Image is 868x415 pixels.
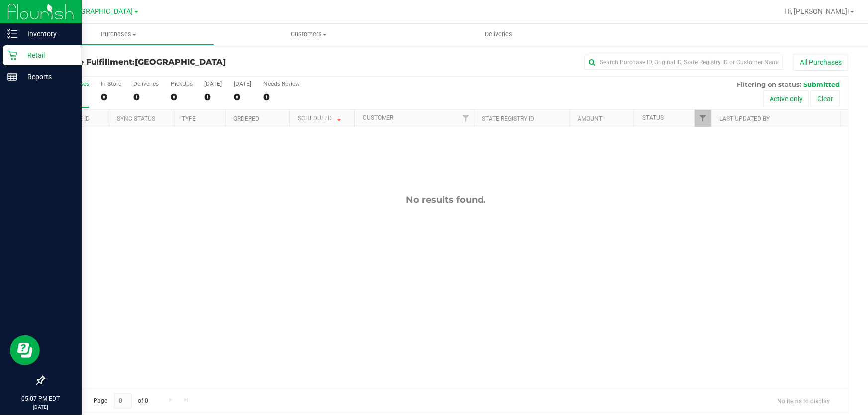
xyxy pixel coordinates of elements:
[803,81,840,88] span: Submitted
[472,30,526,39] span: Deliveries
[65,7,133,16] span: [GEOGRAPHIC_DATA]
[24,30,214,39] span: Purchases
[695,110,711,127] a: Filter
[234,81,251,87] div: [DATE]
[737,81,801,88] span: Filtering on status:
[720,115,770,122] a: Last Updated By
[298,115,343,122] a: Scheduled
[233,115,259,122] a: Ordered
[135,57,226,67] span: [GEOGRAPHIC_DATA]
[234,91,251,103] div: 0
[4,394,77,403] p: 05:07 PM EDT
[7,29,17,39] inline-svg: Inventory
[214,30,403,39] span: Customers
[44,58,312,67] h3: Purchase Fulfillment:
[214,24,404,45] a: Customers
[117,115,155,122] a: Sync Status
[7,50,17,60] inline-svg: Retail
[133,91,159,103] div: 0
[793,54,848,71] button: All Purchases
[784,7,849,15] span: Hi, [PERSON_NAME]!
[263,81,300,87] div: Needs Review
[578,115,602,122] a: Amount
[584,55,783,70] input: Search Purchase ID, Original ID, State Registry ID or Customer Name...
[17,28,77,40] p: Inventory
[133,81,159,87] div: Deliveries
[24,24,214,45] a: Purchases
[7,72,17,82] inline-svg: Reports
[763,90,809,107] button: Active only
[182,115,196,122] a: Type
[171,91,193,103] div: 0
[4,403,77,411] p: [DATE]
[101,81,121,87] div: In Store
[17,71,77,83] p: Reports
[204,81,222,87] div: [DATE]
[101,91,121,103] div: 0
[363,114,393,121] a: Customer
[263,91,300,103] div: 0
[770,393,838,408] span: No items to display
[811,90,840,107] button: Clear
[204,91,222,103] div: 0
[482,115,534,122] a: State Registry ID
[171,81,193,87] div: PickUps
[404,24,594,45] a: Deliveries
[17,49,77,61] p: Retail
[457,110,474,127] a: Filter
[10,335,40,365] iframe: Resource center
[642,114,664,121] a: Status
[85,393,157,409] span: Page of 0
[44,194,848,205] div: No results found.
